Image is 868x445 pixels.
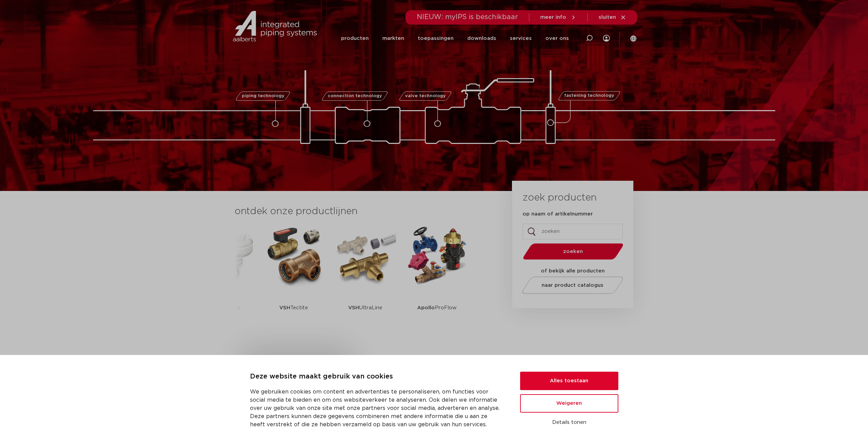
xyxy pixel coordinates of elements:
[541,268,605,273] strong: of bekijk alle producten
[406,225,468,329] a: ApolloProFlow
[417,305,435,310] strong: Apollo
[520,372,618,390] button: Alles toestaan
[242,94,284,98] span: piping technology
[327,94,382,98] span: connection technology
[520,394,618,413] button: Weigeren
[545,25,569,52] a: over ons
[523,191,597,205] h3: zoek producten
[540,14,576,20] a: meer info
[510,25,532,52] a: services
[418,25,454,52] a: toepassingen
[250,371,504,382] p: Deze website maakt gebruik van cookies
[520,277,625,294] a: naar product catalogus
[542,283,603,288] span: naar product catalogus
[540,15,566,20] span: meer info
[541,249,606,254] span: zoeken
[348,286,382,329] p: UltraLine
[599,15,616,20] span: sluiten
[520,243,626,260] button: zoeken
[523,211,593,218] label: op naam of artikelnummer
[279,286,308,329] p: Tectite
[348,305,359,310] strong: VSH
[599,14,626,20] a: sluiten
[335,225,396,329] a: VSHUltraLine
[564,94,614,98] span: fastening technology
[279,305,290,310] strong: VSH
[603,25,610,52] div: my IPS
[263,225,324,329] a: VSHTectite
[467,25,496,52] a: downloads
[417,286,457,329] p: ProFlow
[235,205,489,218] h3: ontdek onze productlijnen
[250,388,504,429] p: We gebruiken cookies om content en advertenties te personaliseren, om functies voor social media ...
[405,94,446,98] span: valve technology
[341,25,369,52] a: producten
[382,25,404,52] a: markten
[341,25,569,52] nav: Menu
[523,224,623,239] input: zoeken
[520,417,618,428] button: Details tonen
[417,14,518,20] span: NIEUW: myIPS is beschikbaar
